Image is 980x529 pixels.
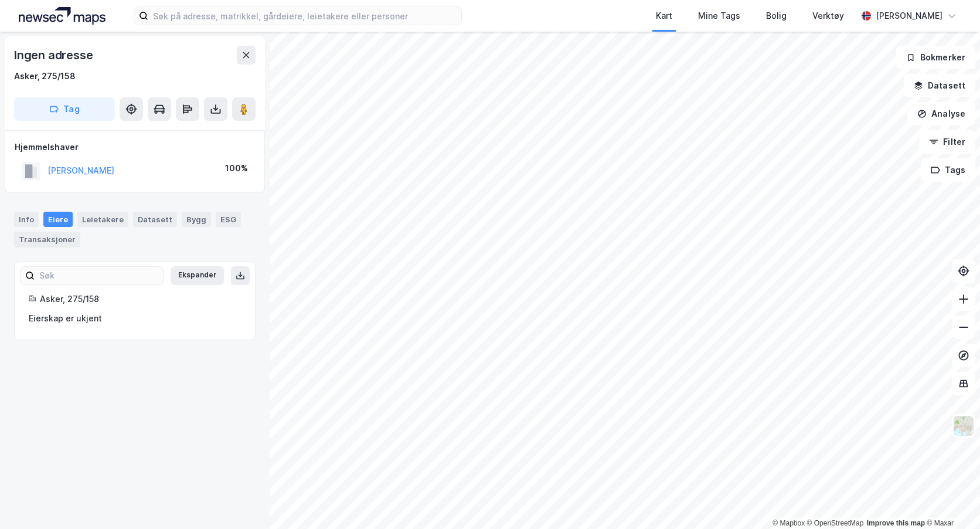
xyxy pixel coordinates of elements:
a: Improve this map [867,519,925,527]
div: Leietakere [77,212,128,227]
button: Analyse [907,102,975,126]
div: Eierskap er ukjent [29,311,241,325]
div: Kontrollprogram for chat [921,473,980,529]
div: Kart [656,9,672,23]
div: Transaksjoner [14,232,80,247]
button: Bokmerker [896,46,975,69]
button: Filter [919,130,975,154]
div: Verktøy [812,9,844,23]
div: Mine Tags [698,9,740,23]
img: logo.a4113a55bc3d86da70a041830d287a7e.svg [19,7,106,25]
button: Tags [921,158,975,182]
a: Mapbox [773,519,805,527]
button: Tag [14,97,115,121]
img: Z [952,415,975,437]
div: Eiere [43,212,73,227]
div: 100% [225,161,248,175]
button: Ekspander [171,266,224,285]
iframe: Chat Widget [921,473,980,529]
div: Asker, 275/158 [40,292,241,306]
button: Datasett [904,74,975,97]
div: Bolig [766,9,787,23]
div: Bygg [182,212,211,227]
div: Ingen adresse [14,46,95,65]
a: OpenStreetMap [807,519,864,527]
div: ESG [216,212,241,227]
div: Datasett [133,212,177,227]
input: Søk [35,267,163,284]
div: Info [14,212,39,227]
div: [PERSON_NAME] [876,9,942,23]
input: Søk på adresse, matrikkel, gårdeiere, leietakere eller personer [148,7,461,25]
div: Hjemmelshaver [15,140,255,154]
div: Asker, 275/158 [14,69,76,83]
